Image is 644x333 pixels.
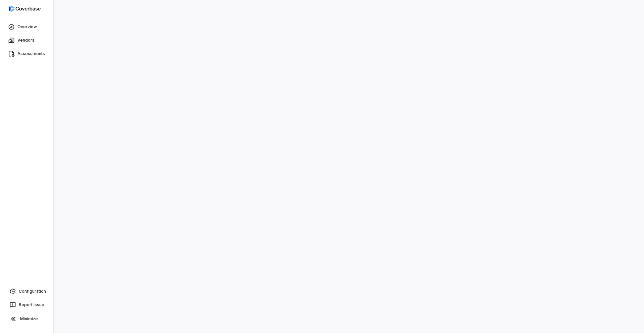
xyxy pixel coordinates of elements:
[9,5,41,12] img: logo-D7KZi-bG.svg
[1,48,52,60] a: Assessments
[1,34,52,46] a: Vendors
[3,285,51,297] a: Configuration
[1,21,52,33] a: Overview
[3,299,51,311] button: Report Issue
[3,312,51,326] button: Minimize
